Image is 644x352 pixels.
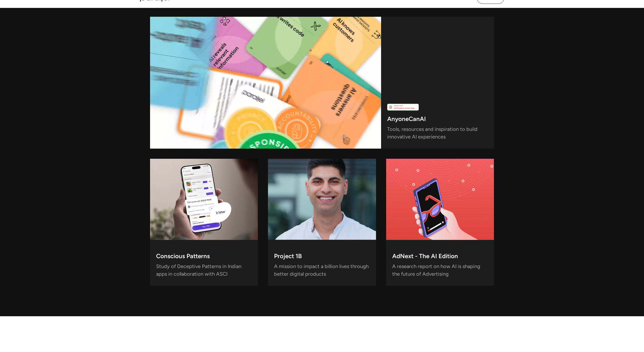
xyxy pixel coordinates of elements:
h3: Project 1B [274,254,302,261]
a: Conscious PatternsStudy of Deceptive Patterns in Indian apps in collaboration with ASCI [150,159,258,286]
p: A research report on how AI is shaping the future of Advertising [392,265,488,278]
a: AdNext - The AI EditionA research report on how AI is shaping the future of Advertising [386,159,494,286]
p: Tools, resources and inspiration to build innovative AI experiences [387,127,488,140]
h3: Conscious Patterns [156,254,210,261]
p: A mission to impact a billion lives through better digital products [274,265,370,278]
h3: AnyoneCanAI [387,117,426,124]
h3: AdNext - The AI Edition [392,254,458,261]
a: Project 1BA mission to impact a billion lives through better digital products [268,159,376,286]
p: Study of Deceptive Patterns in Indian apps in collaboration with ASCI [156,265,252,278]
a: AnyoneCanAITools, resources and inspiration to build innovative AI experiences [150,17,494,149]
